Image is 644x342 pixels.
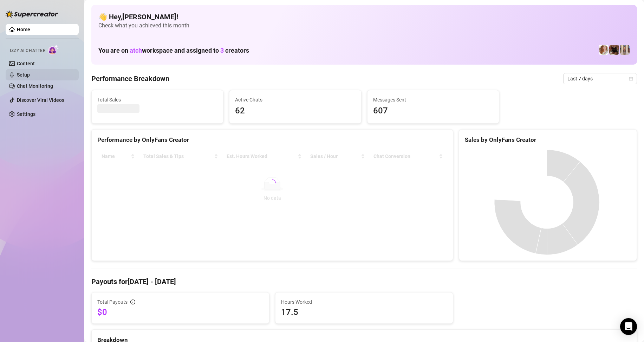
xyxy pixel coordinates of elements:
[281,298,447,306] span: Hours Worked
[98,47,249,54] h1: You are on workspace and assigned to creators
[629,77,633,81] span: calendar
[373,104,493,118] span: 607
[98,12,630,22] h4: 👋 Hey, [PERSON_NAME] !
[97,307,264,318] span: $0
[98,22,630,29] span: Check what you achieved this month
[17,61,35,66] a: Content
[10,47,45,54] span: Izzy AI Chatter
[17,72,30,78] a: Setup
[130,300,135,304] span: info-circle
[281,307,447,318] span: 17.5
[97,135,447,145] div: Performance by OnlyFans Creator
[91,74,169,84] h4: Performance Breakdown
[130,47,142,54] span: atch
[373,96,493,104] span: Messages Sent
[97,96,217,104] span: Total Sales
[269,179,276,186] span: loading
[97,298,128,306] span: Total Payouts
[465,135,631,145] div: Sales by OnlyFans Creator
[220,47,224,54] span: 3
[17,83,53,89] a: Chat Monitoring
[620,318,637,335] div: Open Intercom Messenger
[48,45,59,55] img: AI Chatter
[567,73,633,84] span: Last 7 days
[235,96,355,104] span: Active Chats
[6,11,58,18] img: logo-BBDzfeDw.svg
[17,27,30,32] a: Home
[17,97,64,103] a: Discover Viral Videos
[609,45,619,55] img: Lily Rhyia
[599,45,609,55] img: Amy Pond
[620,45,630,55] img: Victoria
[235,104,355,118] span: 62
[17,111,35,117] a: Settings
[91,277,637,287] h4: Payouts for [DATE] - [DATE]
